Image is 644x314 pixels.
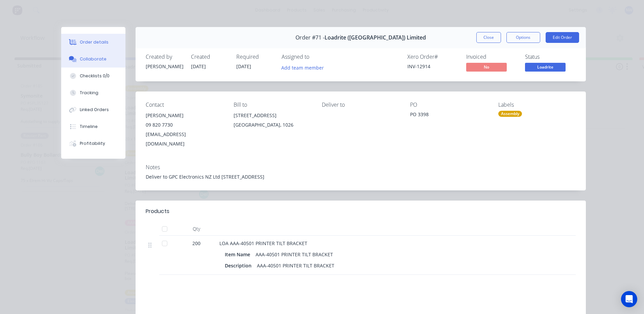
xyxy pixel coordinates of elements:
[621,291,637,307] div: Open Intercom Messenger
[61,68,125,84] button: Checklists 0/0
[282,54,349,60] div: Assigned to
[146,111,223,149] div: [PERSON_NAME]09 820 7730[EMAIL_ADDRESS][DOMAIN_NAME]
[466,63,507,71] span: No
[476,32,501,43] button: Close
[146,207,169,215] div: Products
[236,54,273,60] div: Required
[525,63,566,73] button: Loadrite
[234,120,311,130] div: [GEOGRAPHIC_DATA], 1026
[146,54,183,60] div: Created by
[192,240,200,247] span: 200
[146,173,576,180] div: Deliver to GPC Electronics NZ Ltd [STREET_ADDRESS]
[146,164,576,171] div: Notes
[407,63,458,70] div: INV-12914
[61,118,125,135] button: Timeline
[234,111,311,132] div: [STREET_ADDRESS][GEOGRAPHIC_DATA], 1026
[236,63,251,70] span: [DATE]
[282,63,328,72] button: Add team member
[466,54,517,60] div: Invoiced
[410,111,487,120] div: PO 3398
[253,250,336,259] div: AAA-40501 PRINTER TILT BRACKET
[80,140,105,147] div: Profitability
[80,90,98,96] div: Tracking
[80,107,109,113] div: Linked Orders
[80,56,106,62] div: Collaborate
[322,102,399,108] div: Deliver to
[61,84,125,101] button: Tracking
[146,130,223,149] div: [EMAIL_ADDRESS][DOMAIN_NAME]
[80,39,109,45] div: Order details
[146,120,223,130] div: 09 820 7730
[219,240,307,246] span: LOA AAA-40501 PRINTER TILT BRACKET
[410,102,487,108] div: PO
[498,111,522,117] div: Assembly
[176,222,217,236] div: Qty
[546,32,579,43] button: Edit Order
[80,73,110,79] div: Checklists 0/0
[225,250,253,259] div: Item Name
[234,111,311,120] div: [STREET_ADDRESS]
[278,63,327,72] button: Add team member
[61,135,125,152] button: Profitability
[498,102,576,108] div: Labels
[191,63,206,70] span: [DATE]
[525,54,576,60] div: Status
[61,101,125,118] button: Linked Orders
[295,34,325,41] span: Order #71 -
[61,34,125,51] button: Order details
[146,111,223,120] div: [PERSON_NAME]
[525,63,566,71] span: Loadrite
[254,261,337,270] div: AAA-40501 PRINTER TILT BRACKET
[506,32,540,43] button: Options
[407,54,458,60] div: Xero Order #
[325,34,426,41] span: Loadrite ([GEOGRAPHIC_DATA]) Limited
[225,261,254,270] div: Description
[80,124,98,130] div: Timeline
[234,102,311,108] div: Bill to
[146,102,223,108] div: Contact
[191,54,228,60] div: Created
[146,63,183,70] div: [PERSON_NAME]
[61,51,125,68] button: Collaborate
